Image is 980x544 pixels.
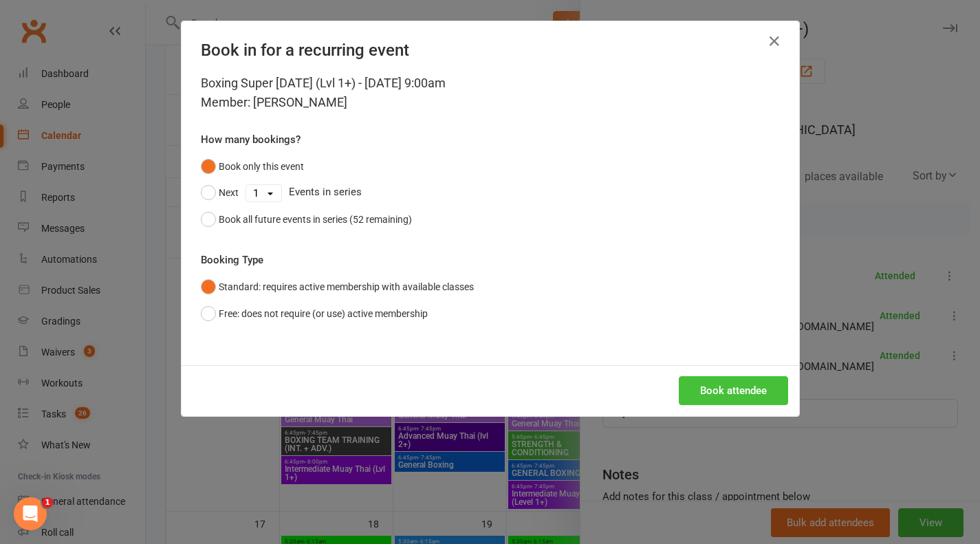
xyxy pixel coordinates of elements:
div: Events in series [201,179,780,206]
button: Book only this event [201,153,304,179]
button: Next [201,179,239,206]
iframe: Intercom live chat [14,497,47,530]
div: Book all future events in series (52 remaining) [219,212,412,227]
button: Book attendee [679,376,788,405]
button: Standard: requires active membership with available classes [201,274,474,300]
h4: Book in for a recurring event [201,41,780,60]
label: Booking Type [201,252,263,268]
span: 1 [42,497,53,508]
label: How many bookings? [201,131,301,148]
div: Boxing Super [DATE] (Lvl 1+) - [DATE] 9:00am Member: [PERSON_NAME] [201,74,780,112]
button: Book all future events in series (52 remaining) [201,206,412,232]
button: Close [763,30,785,52]
button: Free: does not require (or use) active membership [201,301,428,327]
